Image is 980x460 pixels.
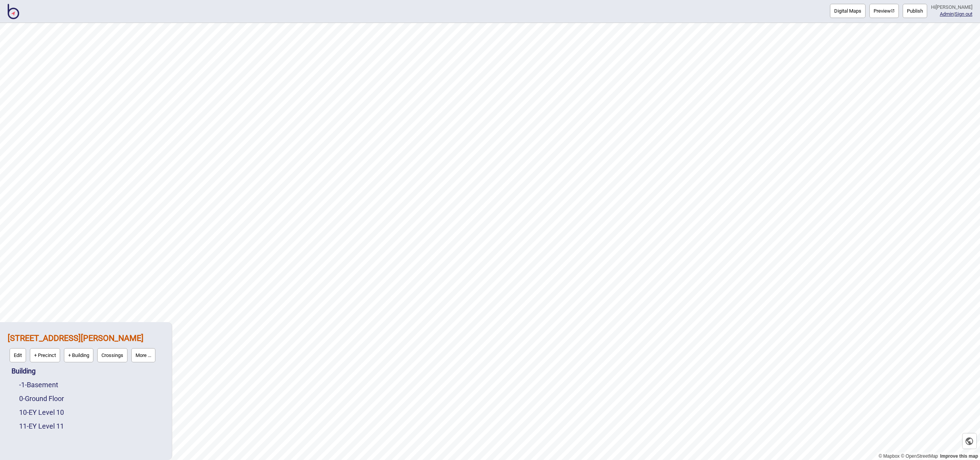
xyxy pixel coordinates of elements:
[879,453,900,459] a: Mapbox
[940,11,955,17] span: |
[830,4,866,18] button: Digital Maps
[19,422,64,430] a: 11-EY Level 11
[129,346,157,364] a: More ...
[11,367,36,375] a: Building
[869,4,899,18] a: Previewpreview
[19,406,164,419] div: EY Level 10
[19,392,164,406] div: Ground Floor
[901,453,938,459] a: OpenStreetMap
[931,4,972,11] div: Hi [PERSON_NAME]
[8,346,28,364] a: Edit
[95,346,129,364] a: Crossings
[30,348,60,362] button: + Precinct
[940,11,954,17] a: Admin
[903,4,927,18] button: Publish
[97,348,127,362] button: Crossings
[8,330,164,364] div: 121 Marcus Clarke St EY Canberra
[940,453,978,459] a: Map feedback
[19,419,164,433] div: EY Level 11
[131,348,155,362] button: More ...
[955,11,972,17] button: Sign out
[19,381,58,389] a: -1-Basement
[10,348,26,362] button: Edit
[8,4,19,19] img: BindiMaps CMS
[891,9,895,13] img: preview
[19,408,64,416] a: 10-EY Level 10
[19,395,64,403] a: 0-Ground Floor
[19,378,164,392] div: Basement
[869,4,899,18] button: Preview
[64,348,93,362] button: + Building
[8,333,144,343] a: [STREET_ADDRESS][PERSON_NAME]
